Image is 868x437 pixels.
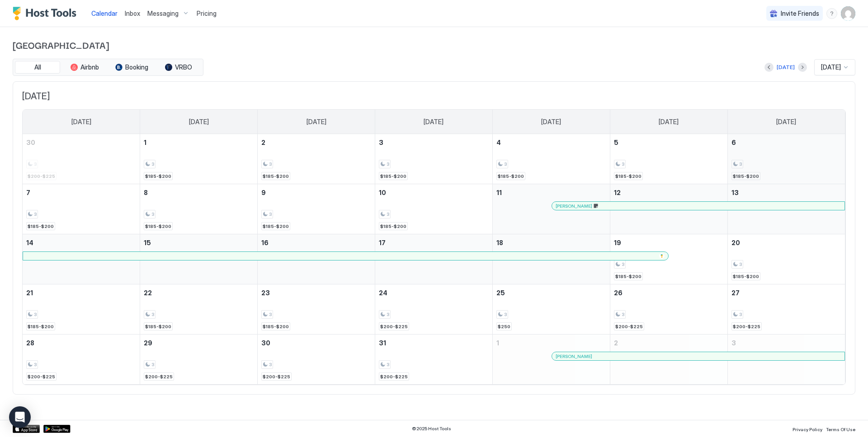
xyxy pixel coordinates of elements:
[140,284,258,335] td: December 22, 2025
[28,223,54,229] span: $185-$200
[91,9,118,18] a: Calendar
[496,339,499,347] span: 1
[781,9,819,18] span: Invite Friends
[614,289,623,297] span: 26
[556,203,592,209] span: [PERSON_NAME]
[263,223,289,229] span: $185-$200
[156,61,201,74] button: VRBO
[496,239,503,246] span: 18
[258,234,375,284] td: December 16, 2025
[727,234,845,284] td: December 20, 2025
[140,335,258,385] td: December 29, 2025
[728,284,845,301] a: December 27, 2025
[731,189,739,196] span: 13
[140,335,257,351] a: December 29, 2025
[261,139,265,146] span: 2
[23,335,140,385] td: December 28, 2025
[375,234,493,284] td: December 17, 2025
[34,63,41,71] span: All
[197,9,217,18] span: Pricing
[140,134,257,151] a: December 1, 2025
[826,424,855,433] a: Terms Of Use
[610,335,727,385] td: January 2, 2026
[258,234,375,251] a: December 16, 2025
[258,284,375,301] a: December 23, 2025
[610,184,727,201] a: December 12, 2025
[258,134,375,184] td: December 2, 2025
[26,189,30,196] span: 7
[493,184,610,201] a: December 11, 2025
[144,339,152,347] span: 29
[731,289,740,297] span: 27
[26,289,33,297] span: 21
[125,9,140,17] span: Inbox
[145,173,171,179] span: $185-$200
[614,339,618,347] span: 2
[379,239,386,246] span: 17
[387,311,389,317] span: 3
[610,284,727,301] a: December 26, 2025
[258,184,375,201] a: December 9, 2025
[380,173,406,179] span: $185-$200
[375,335,493,385] td: December 31, 2025
[610,335,727,351] a: January 2, 2026
[379,289,387,297] span: 24
[610,234,727,251] a: December 19, 2025
[80,63,99,71] span: Airbnb
[622,161,624,167] span: 3
[415,110,453,134] a: Wednesday
[727,335,845,385] td: January 3, 2026
[387,161,389,167] span: 3
[189,118,209,126] span: [DATE]
[375,184,492,201] a: December 10, 2025
[379,139,383,146] span: 3
[145,324,171,330] span: $185-$200
[26,339,34,347] span: 28
[424,118,443,126] span: [DATE]
[261,239,269,246] span: 16
[727,184,845,234] td: December 13, 2025
[610,134,727,151] a: December 5, 2025
[375,335,492,351] a: December 31, 2025
[826,8,837,19] div: menu
[261,339,270,347] span: 30
[610,234,727,284] td: December 19, 2025
[258,335,375,351] a: December 30, 2025
[727,134,845,184] td: December 6, 2025
[23,184,140,201] a: December 7, 2025
[793,427,822,432] span: Privacy Policy
[841,6,855,21] div: User profile
[379,189,386,196] span: 10
[793,424,822,433] a: Privacy Policy
[375,134,493,184] td: December 3, 2025
[496,139,501,146] span: 4
[23,234,140,251] a: December 14, 2025
[728,134,845,151] a: December 6, 2025
[610,284,727,335] td: December 26, 2025
[731,239,740,246] span: 20
[615,274,642,279] span: $185-$200
[269,161,272,167] span: 3
[258,184,375,234] td: December 9, 2025
[375,284,492,301] a: December 24, 2025
[26,139,35,146] span: 30
[144,139,146,146] span: 1
[9,406,31,428] div: Open Intercom Messenger
[151,362,154,367] span: 3
[15,61,60,74] button: All
[541,118,561,126] span: [DATE]
[728,184,845,201] a: December 13, 2025
[387,362,389,367] span: 3
[492,134,610,184] td: December 4, 2025
[498,173,524,179] span: $185-$200
[775,62,796,73] button: [DATE]
[798,63,807,72] button: Next month
[261,189,266,196] span: 9
[504,161,507,167] span: 3
[62,110,100,134] a: Sunday
[493,335,610,351] a: January 1, 2026
[144,239,151,246] span: 15
[764,63,774,72] button: Previous month
[34,362,37,367] span: 3
[614,139,618,146] span: 5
